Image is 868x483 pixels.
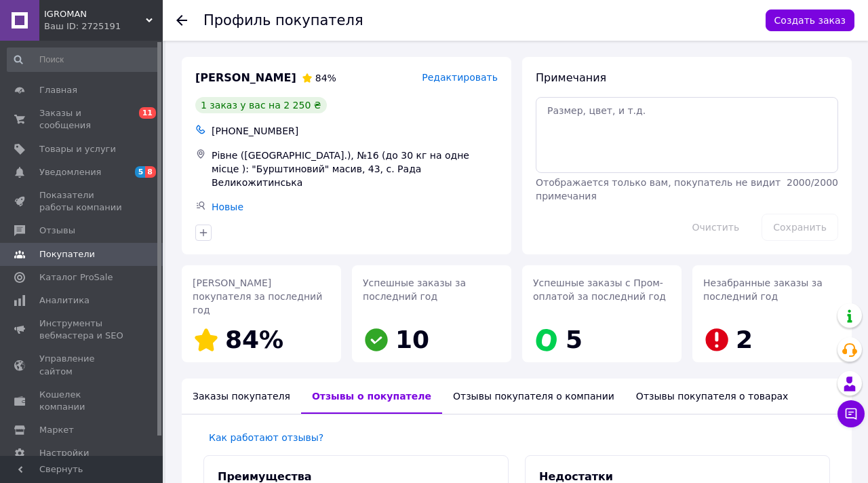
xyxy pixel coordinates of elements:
[39,271,113,284] span: Каталог ProSale
[7,47,160,72] input: Поиск
[566,326,583,353] span: 5
[39,143,116,155] span: Товары и услуги
[536,71,606,84] span: Примечания
[39,317,125,342] span: Инструменты вебмастера и SEO
[193,277,322,315] span: [PERSON_NAME] покупателя за последний год
[539,470,613,483] span: Недостатки
[395,326,429,353] span: 10
[182,379,301,414] div: Заказы покупателя
[315,73,336,83] span: 84%
[195,71,296,86] span: [PERSON_NAME]
[39,84,77,96] span: Главная
[422,72,498,83] span: Редактировать
[533,277,666,302] span: Успешные заказы с Пром-оплатой за последний год
[363,277,466,302] span: Успешные заказы за последний год
[44,8,146,20] span: IGROMAN
[39,424,74,436] span: Маркет
[301,379,442,414] div: Отзывы о покупателе
[209,121,500,140] div: [PHONE_NUMBER]
[39,353,125,377] span: Управление сайтом
[39,189,125,214] span: Показатели работы компании
[218,470,312,483] span: Преимущества
[39,248,95,260] span: Покупатели
[536,177,781,201] span: Отображается только вам, покупатель не видит примечания
[195,97,327,113] div: 1 заказ у вас на 2 250 ₴
[203,12,363,28] h1: Профиль покупателя
[787,177,838,188] span: 2000 / 2000
[766,9,854,31] button: Создать заказ
[145,166,156,178] span: 8
[837,400,865,427] button: Чат с покупателем
[209,146,500,192] div: Рівне ([GEOGRAPHIC_DATA].), №16 (до 30 кг на одне місце ): "Бурштиновий" масив, 43, с. Рада Велик...
[736,326,753,353] span: 2
[225,326,283,353] span: 84%
[139,107,156,119] span: 11
[44,20,163,33] div: Ваш ID: 2725191
[39,225,75,237] span: Отзывы
[212,201,243,212] a: Новые
[39,389,125,413] span: Кошелек компании
[135,166,146,178] span: 5
[703,277,823,302] span: Незабранные заказы за последний год
[39,166,101,178] span: Уведомления
[625,379,800,414] div: Отзывы покупателя о товарах
[176,14,187,27] div: Вернуться назад
[209,432,323,443] a: Как работают отзывы?
[39,447,89,459] span: Настройки
[39,294,90,307] span: Аналитика
[39,107,125,132] span: Заказы и сообщения
[442,379,625,414] div: Отзывы покупателя о компании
